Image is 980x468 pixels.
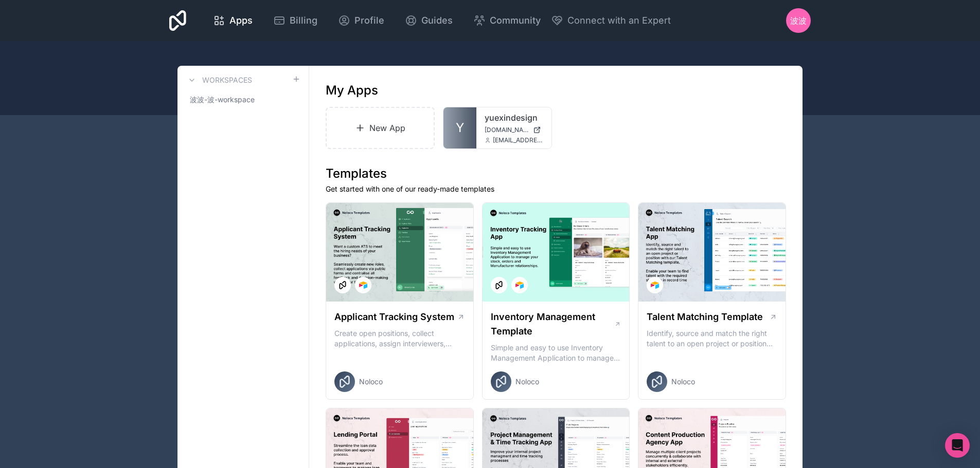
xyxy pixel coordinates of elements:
button: Connect with an Expert [551,13,671,28]
p: Get started with one of our ready-made templates [326,184,786,194]
a: Profile [330,9,393,32]
a: Community [465,9,549,32]
a: [DOMAIN_NAME] [485,126,543,134]
p: Identify, source and match the right talent to an open project or position with our Talent Matchi... [647,328,777,349]
span: Y [456,120,464,136]
span: Noloco [359,377,383,387]
a: Billing [265,9,326,32]
span: Guides [421,13,453,28]
span: [DOMAIN_NAME] [485,126,529,134]
img: Airtable Logo [651,281,659,289]
span: 波波 [790,14,807,27]
h1: My Apps [326,82,378,99]
h1: Templates [326,165,786,182]
h1: Applicant Tracking System [334,310,454,324]
span: Profile [354,13,384,28]
a: yuexindesign [485,111,543,124]
span: Noloco [671,377,695,387]
span: Noloco [515,377,539,387]
h1: Talent Matching Template [647,310,763,324]
span: Connect with an Expert [567,13,671,28]
a: Workspaces [186,74,252,86]
span: Apps [229,13,253,28]
img: Airtable Logo [515,281,524,289]
span: Billing [290,13,317,28]
a: Guides [397,9,461,32]
a: Y [443,107,476,148]
p: Simple and easy to use Inventory Management Application to manage your stock, orders and Manufact... [491,343,621,363]
p: Create open positions, collect applications, assign interviewers, centralise candidate feedback a... [334,328,465,349]
h3: Workspaces [202,75,252,85]
span: [EMAIL_ADDRESS][DOMAIN_NAME] [493,136,543,144]
h1: Inventory Management Template [491,310,614,339]
span: Community [490,13,541,28]
a: 波波-波-workspace [186,90,300,109]
img: Airtable Logo [359,281,367,289]
div: Open Intercom Messenger [945,433,970,458]
a: New App [326,107,435,149]
a: Apps [205,9,261,32]
span: 波波-波-workspace [190,95,255,105]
